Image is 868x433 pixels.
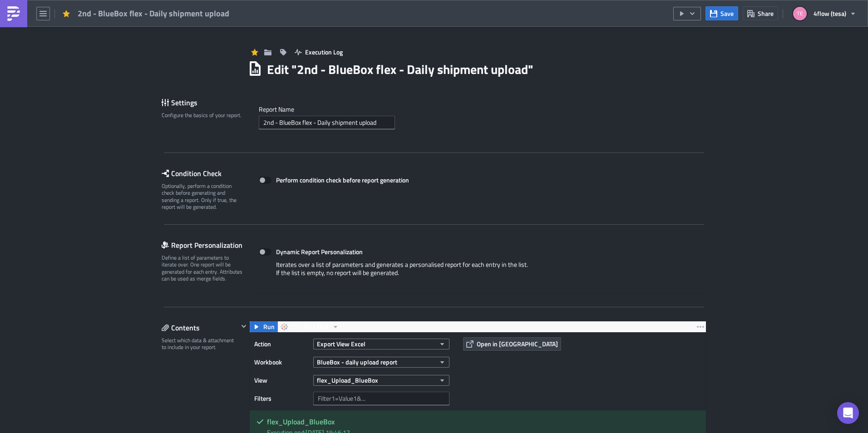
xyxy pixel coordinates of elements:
[250,321,278,332] button: Run
[837,402,859,424] div: Open Intercom Messenger
[313,357,449,368] button: BlueBox - daily upload report
[814,9,846,18] span: 4flow (tesa)
[276,175,409,185] strong: Perform condition check before report generation
[758,9,774,18] span: Share
[788,4,861,24] button: 4flow (tesa)
[162,321,238,335] div: Contents
[792,6,808,21] img: Avatar
[743,6,778,20] button: Share
[263,321,275,332] span: Run
[291,321,329,332] span: TS - Tesa Mail
[254,337,309,351] label: Action
[4,4,434,11] p: Hello BlueBox Team,
[276,247,363,256] strong: Dynamic Report Personalization
[254,374,309,387] label: View
[162,182,243,211] div: Optionally, perform a condition check before generating and sending a report. Only if true, the r...
[259,261,697,284] div: Iterates over a list of parameters and generates a personalised report for each entry in the list...
[254,392,309,405] label: Filters
[277,321,342,332] button: TS - Tesa Mail
[720,9,734,18] span: Save
[463,337,561,351] button: Open in [GEOGRAPHIC_DATA]
[317,339,365,349] span: Export View Excel
[313,375,449,386] button: flex_Upload_BlueBox
[267,418,699,425] h5: flex_Upload_BlueBox
[259,105,697,113] label: Report Nam﻿e
[162,112,243,118] div: Configure the basics of your report.
[290,45,347,59] button: Execution Log
[313,392,449,405] input: Filter1=Value1&...
[305,47,343,57] span: Execution Log
[162,167,249,180] div: Condition Check
[162,337,238,351] div: Select which data & attachment to include in your report.
[162,254,243,282] div: Define a list of parameters to iterate over. One report will be generated for each entry. Attribu...
[4,14,434,21] p: Please find attached our new air freights.
[78,8,230,19] span: 2nd - BlueBox flex - Daily shipment upload
[254,355,309,369] label: Workbook
[238,321,249,332] button: Hide content
[267,61,533,78] h1: Edit " 2nd - BlueBox flex - Daily shipment upload "
[4,4,434,51] body: Rich Text Area. Press ALT-0 for help.
[4,34,434,41] p: Att.,
[477,339,558,349] span: Open in [GEOGRAPHIC_DATA]
[317,375,378,385] span: flex_Upload_BlueBox
[313,339,449,349] button: Export View Excel
[705,6,738,20] button: Save
[317,357,397,367] span: BlueBox - daily upload report
[162,238,249,252] div: Report Personalization
[6,6,21,21] img: PushMetrics
[162,96,249,109] div: Settings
